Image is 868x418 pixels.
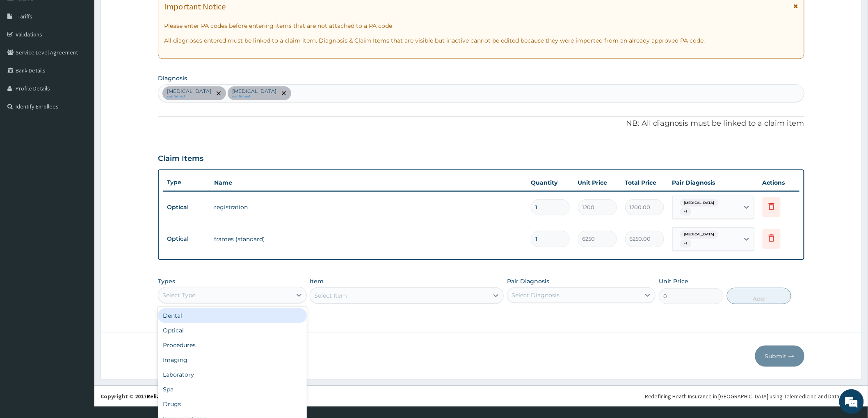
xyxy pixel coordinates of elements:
[232,95,276,99] small: confirmed
[668,174,758,191] th: Pair Diagnosis
[158,367,306,382] div: Laboratory
[158,352,306,367] div: Imaging
[163,200,210,215] td: Optical
[164,36,798,45] p: All diagnoses entered must be linked to a claim item. Diagnosis & Claim Items that are visible bu...
[158,118,804,129] p: NB: All diagnosis must be linked to a claim item
[758,174,799,191] th: Actions
[215,90,222,97] span: remove selection option
[507,277,549,285] label: Pair Diagnosis
[146,393,182,400] a: RelianceHMO
[680,199,719,207] span: [MEDICAL_DATA]
[680,240,692,248] span: + 1
[164,22,798,30] p: Please enter PA codes before entering items that are not attached to a PA code
[94,386,868,407] footer: All rights reserved.
[527,174,574,191] th: Quantity
[158,74,187,82] label: Diagnosis
[310,277,324,285] label: Item
[680,208,692,216] span: + 1
[210,231,527,247] td: frames (standard)
[232,88,276,95] p: [MEDICAL_DATA]
[158,154,203,163] h3: Claim Items
[659,277,688,285] label: Unit Price
[727,288,792,304] button: Add
[210,174,527,191] th: Name
[162,291,195,299] div: Select Type
[574,174,621,191] th: Unit Price
[18,13,32,20] span: Tariffs
[280,90,288,97] span: remove selection option
[101,393,183,400] strong: Copyright © 2017 .
[621,174,668,191] th: Total Price
[163,231,210,246] td: Optical
[158,382,306,397] div: Spa
[210,199,527,215] td: registration
[645,392,862,400] div: Redefining Heath Insurance in [GEOGRAPHIC_DATA] using Telemedicine and Data Science!
[163,175,210,190] th: Type
[158,338,306,352] div: Procedures
[755,346,804,367] button: Submit
[512,291,560,299] div: Select Diagnosis
[164,2,226,11] h1: Important Notice
[167,88,211,95] p: [MEDICAL_DATA]
[158,323,306,338] div: Optical
[158,397,306,411] div: Drugs
[158,278,175,285] label: Types
[158,308,306,323] div: Dental
[167,95,211,99] small: confirmed
[680,230,719,239] span: [MEDICAL_DATA]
